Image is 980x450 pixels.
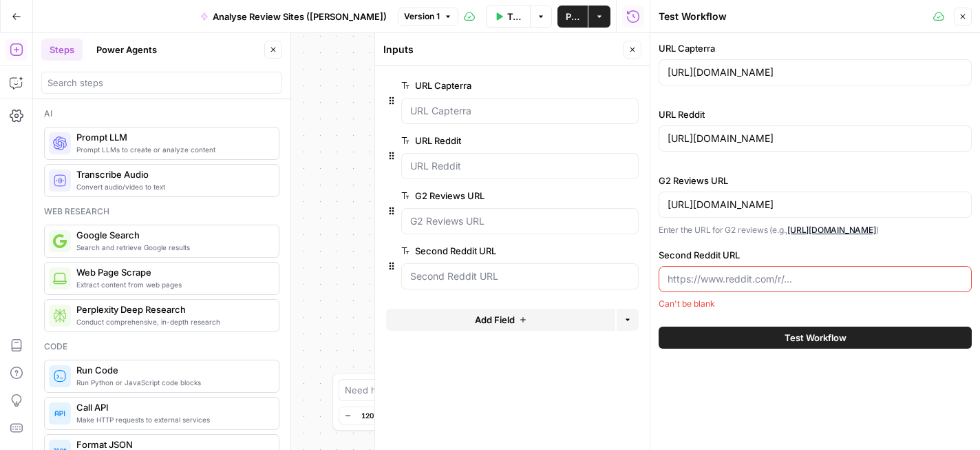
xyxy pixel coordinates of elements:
[659,223,972,237] p: Enter the URL for G2 reviews (e.g., )
[475,313,515,327] span: Add Field
[76,279,268,290] span: Extract content from web pages
[398,8,458,25] button: Version 1
[507,10,522,23] span: Test Workflow
[76,130,268,144] span: Prompt LLM
[76,181,268,192] span: Convert audio/video to text
[44,108,279,120] div: Ai
[410,104,630,118] input: URL Capterra
[659,108,972,121] label: URL Reddit
[88,39,165,61] button: Power Agents
[401,189,561,203] label: G2 Reviews URL
[47,76,276,90] input: Search steps
[213,10,387,23] span: Analyse Review Sites ([PERSON_NAME])
[410,269,630,283] input: Second Reddit URL
[76,377,268,388] span: Run Python or JavaScript code blocks
[659,41,972,55] label: URL Capterra
[76,400,268,414] span: Call API
[566,10,579,23] span: Publish
[659,327,972,349] button: Test Workflow
[659,298,972,310] div: Can't be blank
[401,134,561,147] label: URL Reddit
[76,167,268,181] span: Transcribe Audio
[76,144,268,155] span: Prompt LLMs to create or analyze content
[404,10,440,23] span: Version 1
[486,6,531,28] button: Test Workflow
[76,414,268,425] span: Make HTTP requests to external services
[76,242,268,253] span: Search and retrieve Google results
[659,248,972,262] label: Second Reddit URL
[383,43,619,57] div: Inputs
[787,225,876,235] a: [URL][DOMAIN_NAME]
[401,244,561,258] label: Second Reddit URL
[192,6,395,28] button: Analyse Review Sites ([PERSON_NAME])
[76,228,268,242] span: Google Search
[44,340,279,353] div: Code
[41,39,83,61] button: Steps
[76,303,268,316] span: Perplexity Deep Research
[668,198,963,212] input: https://www.g2.com/products/expensify/reviews
[361,410,381,421] span: 120%
[659,174,972,187] label: G2 Reviews URL
[401,79,561,92] label: URL Capterra
[410,159,630,173] input: URL Reddit
[76,265,268,279] span: Web Page Scrape
[668,272,963,286] input: https://www.reddit.com/r/...
[557,6,588,28] button: Publish
[785,331,846,345] span: Test Workflow
[76,363,268,377] span: Run Code
[386,309,615,331] button: Add Field
[410,214,630,228] input: G2 Reviews URL
[76,316,268,327] span: Conduct comprehensive, in-depth research
[44,205,279,218] div: Web research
